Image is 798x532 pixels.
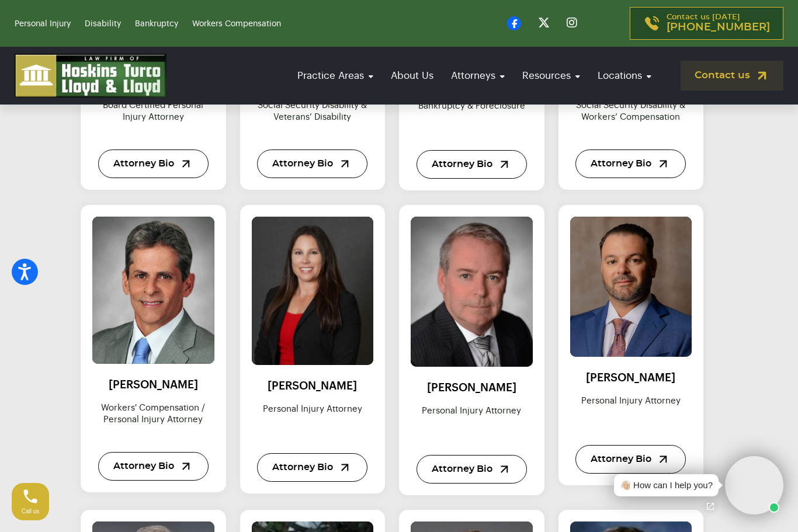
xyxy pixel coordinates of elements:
a: Attorney Bio [98,452,209,481]
a: [PERSON_NAME] [268,380,357,391]
img: ronald_fanaro [92,217,214,364]
img: logo [15,54,166,98]
a: Attorney Bio [257,149,367,178]
a: Attorneys [445,59,511,92]
a: [PERSON_NAME] [427,382,516,393]
a: Attorney Bio [417,150,527,179]
img: Kiernan P. Moylan [411,217,533,367]
a: Attorney Bio [98,149,209,178]
span: [PHONE_NUMBER] [667,22,770,33]
a: [PERSON_NAME] [109,379,198,390]
a: Attorney Bio [417,455,527,484]
a: Workers Compensation [192,20,281,28]
p: Personal Injury Attorney [411,405,533,440]
a: Personal Injury [15,20,71,28]
a: Locations [592,59,657,92]
p: Personal Injury Attorney [252,404,374,439]
a: Practice Areas [292,59,379,92]
a: Contact us [681,61,783,91]
p: social security disability & veterans’ disability [252,100,374,135]
p: Personal Injury Attorney [570,395,692,430]
p: Social security disability & workers’ compensation [570,100,692,135]
a: About Us [385,59,439,92]
a: Attorney Bio [257,453,367,482]
a: Attorney Bio [575,445,686,474]
a: Disability [85,20,121,28]
a: Resources [516,59,586,92]
p: Workers' Compensation / Personal Injury Attorney [92,402,214,437]
span: Call us [22,508,40,514]
a: Bankruptcy [135,20,178,28]
div: 👋🏼 How can I help you? [620,479,713,492]
a: Contact us [DATE][PHONE_NUMBER] [630,7,783,40]
p: Bankruptcy & foreclosure [411,100,533,135]
a: [PERSON_NAME] [586,372,675,383]
a: Open chat [698,494,723,519]
p: Contact us [DATE] [667,13,770,33]
a: Attorney Bio [575,149,686,178]
img: Attorney Josh Heller, personal injury lawyer with the law firm of Hoskins, Turco, Lloyd & Lloyd [570,217,692,357]
p: Board Certified Personal Injury Attorney [92,100,214,135]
